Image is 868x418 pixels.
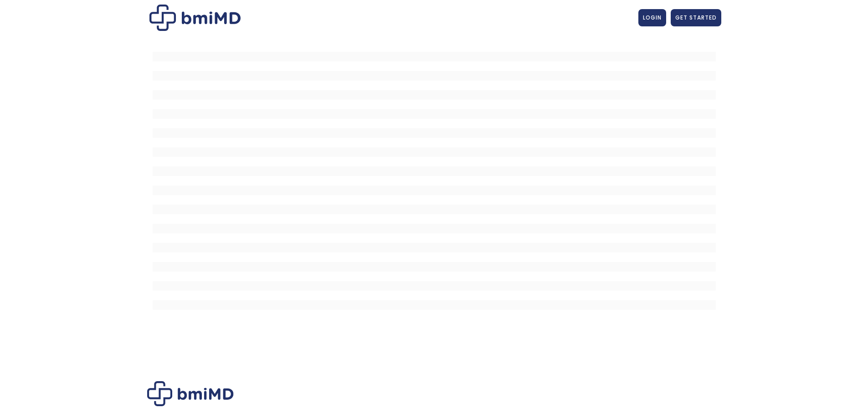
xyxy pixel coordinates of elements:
[149,5,241,31] img: Patient Messaging Portal
[675,14,717,21] span: GET STARTED
[671,9,721,26] a: GET STARTED
[153,42,716,315] iframe: MDI Patient Messaging Portal
[147,381,234,406] img: Brand Logo
[638,9,666,26] a: LOGIN
[643,14,662,21] span: LOGIN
